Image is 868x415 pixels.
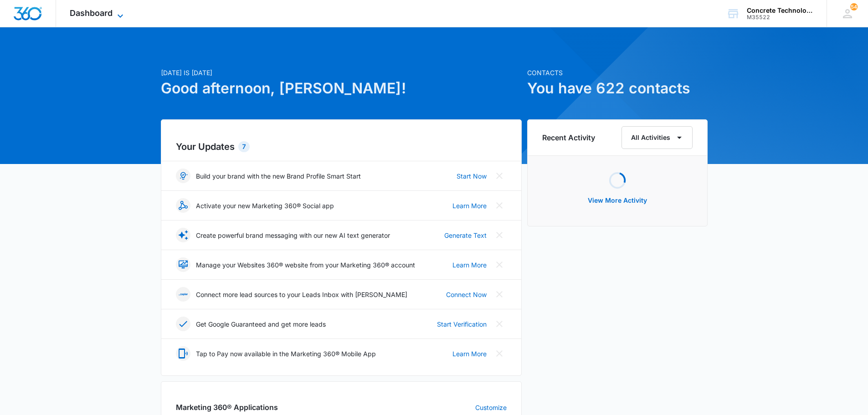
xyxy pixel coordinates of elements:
[542,132,595,143] h6: Recent Activity
[452,260,487,270] a: Learn More
[238,141,250,152] div: 7
[850,3,858,10] div: notifications count
[161,68,522,77] p: [DATE] is [DATE]
[492,257,507,272] button: Close
[579,190,656,211] button: View More Activity
[850,3,858,10] span: 54
[196,231,390,240] p: Create powerful brand messaging with our new AI text generator
[196,171,361,181] p: Build your brand with the new Brand Profile Smart Start
[457,171,487,181] a: Start Now
[747,7,813,14] div: account name
[747,14,813,20] div: account id
[527,77,708,99] h1: You have 622 contacts
[475,403,507,412] a: Customize
[492,287,507,302] button: Close
[452,349,487,359] a: Learn More
[70,8,113,18] span: Dashboard
[176,140,507,154] h2: Your Updates
[452,201,487,210] a: Learn More
[492,317,507,331] button: Close
[492,228,507,242] button: Close
[437,319,487,329] a: Start Verification
[196,349,376,359] p: Tap to Pay now available in the Marketing 360® Mobile App
[196,319,326,329] p: Get Google Guaranteed and get more leads
[161,77,522,99] h1: Good afternoon, [PERSON_NAME]!
[492,346,507,361] button: Close
[444,231,487,240] a: Generate Text
[492,198,507,213] button: Close
[492,169,507,183] button: Close
[621,126,693,149] button: All Activities
[196,290,407,299] p: Connect more lead sources to your Leads Inbox with [PERSON_NAME]
[176,402,278,413] h2: Marketing 360® Applications
[446,290,487,299] a: Connect Now
[527,68,708,77] p: Contacts
[196,201,334,210] p: Activate your new Marketing 360® Social app
[196,260,415,270] p: Manage your Websites 360® website from your Marketing 360® account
